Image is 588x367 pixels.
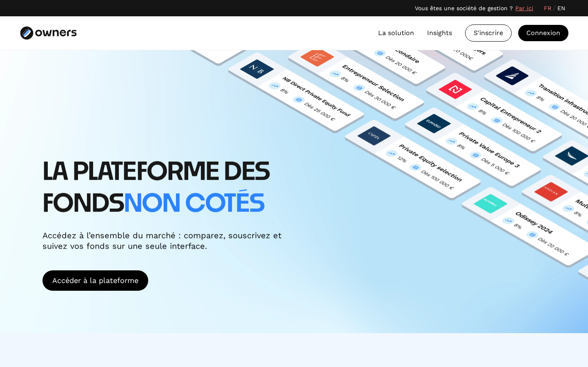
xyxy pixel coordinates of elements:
[515,4,533,13] a: Par ici
[553,3,556,13] div: /
[42,270,148,291] a: Accéder à la plateforme
[378,28,414,38] a: La solution
[518,25,568,41] a: Connexion
[557,4,565,13] a: EN
[42,157,320,220] h1: LA PLATEFORME DES FONDS
[427,28,452,38] a: Insights
[42,230,287,251] div: Accédez à l’ensemble du marché : comparez, souscrivez et suivez vos fonds sur une seule interface.
[544,4,551,13] a: FR
[124,192,264,217] span: non cotés
[415,4,513,13] div: Vous êtes une société de gestion ?
[465,24,512,42] a: S'inscrire
[465,25,511,41] div: S'inscrire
